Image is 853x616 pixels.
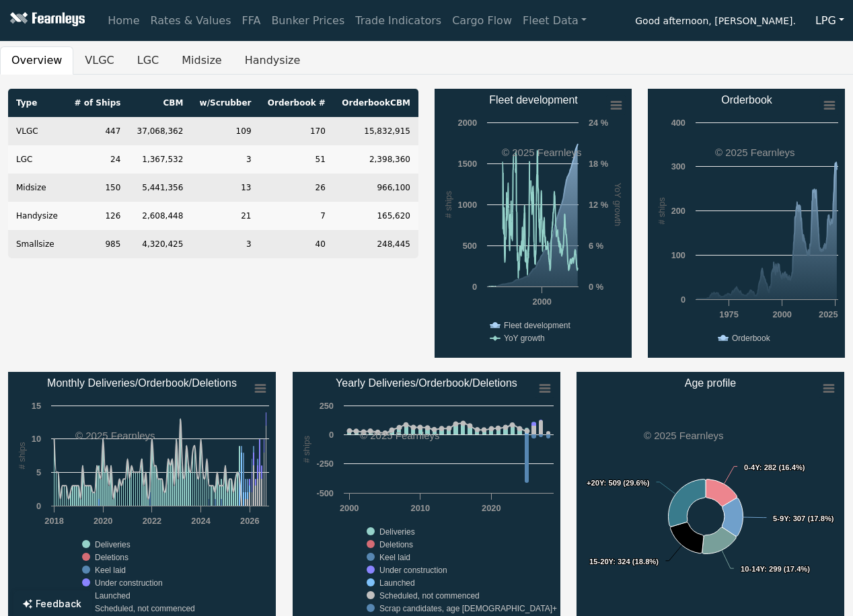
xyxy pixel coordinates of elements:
text: : 509 (29.6%) [587,479,650,487]
img: Fearnleys Logo [7,12,85,29]
text: 2020 [94,516,112,526]
a: Cargo Flow [447,7,517,34]
text: Scrap candidates, age [DEMOGRAPHIC_DATA]+ [379,604,557,613]
text: 400 [671,118,685,128]
text: 12 % [589,200,609,210]
td: 170 [260,117,334,145]
button: LPG [807,8,853,34]
text: 2000 [532,297,551,307]
td: 109 [191,117,259,145]
span: Good afternoon, [PERSON_NAME]. [635,11,796,34]
td: Midsize [8,174,66,202]
td: LGC [8,145,66,174]
a: Fleet Data [517,7,592,34]
td: 51 [260,145,334,174]
text: Scheduled, not commenced [95,604,195,613]
a: Trade Indicators [350,7,447,34]
text: 2025 [819,309,838,319]
svg: Orderbook [648,89,845,358]
text: 1500 [458,159,477,169]
td: Smallsize [8,230,66,258]
text: 24 % [589,118,609,128]
button: LGC [126,46,170,75]
text: : 307 (17.8%) [773,514,834,523]
text: -500 [316,488,334,498]
a: FFA [237,7,266,34]
td: 5,441,356 [128,174,191,202]
th: CBM [128,89,191,117]
th: # of Ships [66,89,128,117]
text: # ships [443,191,453,219]
text: 2000 [458,118,477,128]
td: 15,832,915 [334,117,418,145]
button: VLGC [73,46,125,75]
text: : 299 (17.4%) [741,565,810,573]
text: 200 [671,206,685,216]
td: 26 [260,174,334,202]
text: 18 % [589,159,609,169]
td: 2,398,360 [334,145,418,174]
tspan: 15-20Y [589,557,614,566]
a: Home [102,7,145,34]
text: Launched [95,591,131,601]
text: 500 [463,241,477,251]
text: 2000 [340,503,359,513]
td: 150 [66,174,128,202]
text: # ships [657,197,667,225]
text: 1000 [458,200,477,210]
text: © 2025 Fearnleys [75,430,155,441]
text: 300 [671,161,685,171]
td: 24 [66,145,128,174]
tspan: 5-9Y [773,514,789,523]
text: Orderbook [721,94,773,106]
th: Orderbook # [260,89,334,117]
th: Orderbook CBM [334,89,418,117]
text: Fleet development [504,321,570,330]
text: Age profile [685,377,737,389]
text: 6 % [589,241,604,251]
tspan: 10-14Y [741,565,766,573]
text: YoY growth [613,183,623,227]
text: : 324 (18.8%) [589,557,659,566]
td: VLGC [8,117,66,145]
td: 1,367,532 [128,145,191,174]
td: 3 [191,230,259,258]
text: 0 [472,282,477,292]
text: Keel laid [95,566,126,575]
a: Rates & Values [145,7,237,34]
svg: Fleet development [435,89,632,358]
td: 3 [191,145,259,174]
text: Deletions [95,553,128,562]
text: 2024 [191,516,211,526]
text: 2026 [240,516,259,526]
text: 2018 [44,516,63,526]
text: © 2025 Fearnleys [715,147,795,158]
text: 0 [681,295,685,305]
text: Orderbook [732,334,771,343]
button: Midsize [170,46,233,75]
text: 5 [36,467,41,477]
button: Handysize [233,46,312,75]
text: : 282 (16.4%) [744,463,805,471]
text: Deliveries [379,527,415,537]
text: 2022 [143,516,161,526]
td: 447 [66,117,128,145]
text: Under construction [95,578,163,588]
text: 0 % [589,282,604,292]
text: 100 [671,250,685,260]
text: Deliveries [95,540,131,549]
text: Fleet development [489,94,578,106]
td: 966,100 [334,174,418,202]
text: 10 [32,434,41,444]
th: Type [8,89,66,117]
text: Monthly Deliveries/Orderbook/Deletions [47,377,237,389]
td: 4,320,425 [128,230,191,258]
th: w/Scrubber [191,89,259,117]
text: 2020 [482,503,500,513]
text: Scheduled, not commenced [379,591,480,601]
td: 165,620 [334,202,418,230]
td: 40 [260,230,334,258]
text: © 2025 Fearnleys [360,430,440,441]
td: 2,608,448 [128,202,191,230]
td: 13 [191,174,259,202]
